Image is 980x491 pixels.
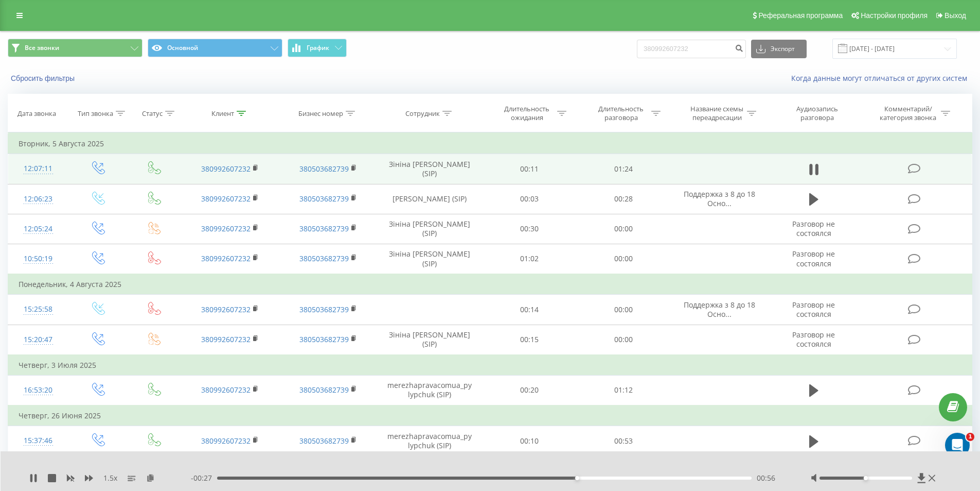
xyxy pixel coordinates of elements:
[299,304,349,314] a: 380503682739
[405,109,440,118] div: Сотрудник
[8,274,972,295] td: Понедельник, 4 Августа 2025
[201,385,251,395] a: 380992607232
[483,295,577,325] td: 00:14
[201,194,251,204] a: 380992607232
[201,164,251,174] a: 380992607232
[483,184,577,214] td: 00:03
[103,473,117,483] span: 1.5 x
[377,426,483,456] td: merezhapravacomua_pylypchuk (SIP)
[299,253,349,263] a: 380503682739
[483,375,577,405] td: 00:20
[377,325,483,355] td: Зініна [PERSON_NAME] (SIP)
[288,39,347,57] button: График
[299,334,349,344] a: 380503682739
[25,44,59,52] span: Все звонки
[577,426,671,456] td: 00:53
[299,436,349,446] a: 380503682739
[8,405,972,426] td: Четверг, 26 Июня 2025
[577,244,671,274] td: 00:00
[684,189,755,208] span: Поддержка з 8 до 18 Осно...
[19,159,58,179] div: 12:07:11
[307,44,329,52] span: График
[19,330,58,350] div: 15:20:47
[19,299,58,319] div: 15:25:58
[191,473,217,483] span: - 00:27
[201,304,251,314] a: 380992607232
[142,109,163,118] div: Статус
[201,224,251,233] a: 380992607232
[483,214,577,244] td: 00:30
[500,105,555,122] div: Длительность ожидания
[299,194,349,204] a: 380503682739
[945,433,970,458] iframe: Intercom live chat
[19,219,58,239] div: 12:05:24
[19,249,58,269] div: 10:50:19
[299,385,349,395] a: 380503682739
[298,109,343,118] div: Бизнес номер
[78,109,113,118] div: Тип звонка
[8,355,972,376] td: Четверг, 3 Июля 2025
[299,224,349,233] a: 380503682739
[783,105,850,122] div: Аудиозапись разговора
[201,436,251,446] a: 380992607232
[792,300,835,319] span: Разговор не состоялся
[19,189,58,209] div: 12:06:23
[791,73,972,83] a: Когда данные могут отличаться от других систем
[8,74,80,83] button: Сбросить фильтры
[377,154,483,184] td: Зініна [PERSON_NAME] (SIP)
[8,133,972,154] td: Вторник, 5 Августа 2025
[864,476,868,480] div: Accessibility label
[377,375,483,405] td: merezhapravacomua_pylypchuk (SIP)
[577,214,671,244] td: 00:00
[299,164,349,174] a: 380503682739
[577,375,671,405] td: 01:12
[19,431,58,451] div: 15:37:46
[637,40,746,58] input: Поиск по номеру
[483,426,577,456] td: 00:10
[377,184,483,214] td: [PERSON_NAME] (SIP)
[201,253,251,263] a: 380992607232
[211,109,234,118] div: Клиент
[751,40,807,58] button: Экспорт
[19,380,58,400] div: 16:53:20
[966,433,974,441] span: 1
[483,325,577,355] td: 00:15
[577,184,671,214] td: 00:28
[792,330,835,349] span: Разговор не состоялся
[689,105,744,122] div: Название схемы переадресации
[17,109,56,118] div: Дата звонка
[878,105,938,122] div: Комментарий/категория звонка
[577,154,671,184] td: 01:24
[575,476,579,480] div: Accessibility label
[148,39,282,57] button: Основной
[792,219,835,238] span: Разговор не состоялся
[861,11,928,20] span: Настройки профиля
[483,154,577,184] td: 00:11
[8,39,142,57] button: Все звонки
[577,325,671,355] td: 00:00
[201,334,251,344] a: 380992607232
[792,249,835,268] span: Разговор не состоялся
[377,214,483,244] td: Зініна [PERSON_NAME] (SIP)
[594,105,649,122] div: Длительность разговора
[684,300,755,319] span: Поддержка з 8 до 18 Осно...
[757,473,775,483] span: 00:56
[945,11,966,20] span: Выход
[483,244,577,274] td: 01:02
[377,244,483,274] td: Зініна [PERSON_NAME] (SIP)
[758,11,843,20] span: Реферальная программа
[577,295,671,325] td: 00:00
